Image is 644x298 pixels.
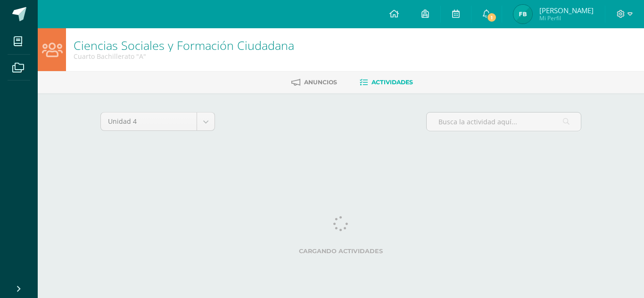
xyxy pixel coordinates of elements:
a: Unidad 4 [101,113,215,130]
a: Anuncios [291,75,337,90]
a: Actividades [360,75,413,90]
input: Busca la actividad aquí... [427,113,581,131]
span: Actividades [372,79,413,86]
div: Cuarto Bachillerato 'A' [74,52,294,61]
span: Mi Perfil [539,14,594,22]
span: Anuncios [304,79,337,86]
span: [PERSON_NAME] [539,6,594,15]
span: Unidad 4 [108,113,190,130]
img: 4f77dbc6e42657b8d0ce964fb58b13e3.png [513,5,532,24]
a: Ciencias Sociales y Formación Ciudadana [74,37,294,53]
span: 1 [487,12,497,23]
h1: Ciencias Sociales y Formación Ciudadana [74,39,294,52]
label: Cargando actividades [100,248,581,255]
